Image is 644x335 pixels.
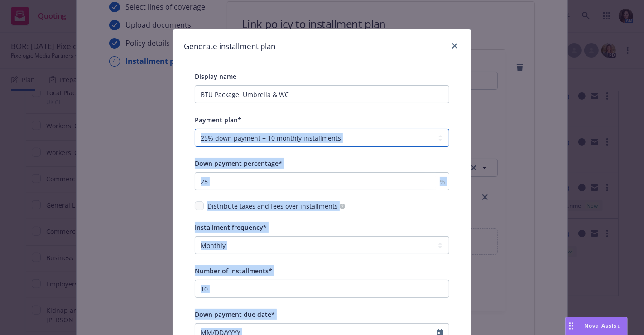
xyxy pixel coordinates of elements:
span: Distribute taxes and fees over installments [207,201,338,211]
span: Installment frequency* [195,223,267,232]
h1: Generate installment plan [184,40,275,52]
span: Number of installments* [195,267,272,275]
span: Display name [195,72,236,81]
span: Nova Assist [584,322,620,330]
span: Payment plan* [195,116,241,124]
span: Distribute taxes and fees over installments [207,201,345,211]
span: Down payment percentage* [195,159,282,168]
span: % [440,177,445,186]
span: Down payment due date* [195,310,275,319]
a: close [449,40,460,51]
div: Drag to move [566,317,577,335]
button: Nova Assist [565,317,628,335]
